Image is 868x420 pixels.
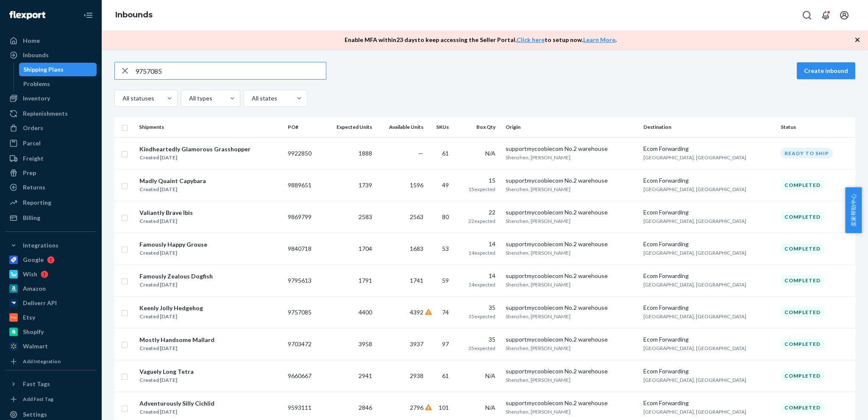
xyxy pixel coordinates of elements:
[5,107,97,120] a: Replenishments
[410,340,423,348] span: 3937
[459,208,495,217] div: 22
[284,137,323,169] td: 9922850
[468,218,495,224] span: 22 expected
[5,92,97,105] a: Inventory
[643,399,774,407] div: Ecom Forwarding
[468,281,495,288] span: 14 expected
[359,404,372,411] span: 2846
[442,309,449,316] span: 74
[23,299,57,307] div: Deliverr API
[5,296,97,310] a: Deliverr API
[251,94,252,103] input: All states
[781,211,824,222] div: Completed
[23,183,45,192] div: Returns
[136,117,284,137] th: Shipments
[781,275,824,286] div: Completed
[23,124,43,132] div: Orders
[442,372,449,379] span: 61
[23,139,41,147] div: Parcel
[506,145,636,153] div: supportmycoobiecom No.2 warehouse
[845,187,862,233] span: 卖家帮助中心
[643,208,774,217] div: Ecom Forwarding
[23,270,37,278] div: Wish
[5,267,97,281] a: Wish
[5,339,97,353] a: Walmart
[410,372,423,379] span: 2938
[485,372,495,379] span: N/A
[23,284,46,293] div: Amazon
[5,136,97,150] a: Parcel
[459,272,495,280] div: 14
[643,335,774,344] div: Ecom Forwarding
[23,80,50,88] div: Problems
[139,336,214,344] div: Mostly Handsome Mallard
[643,218,746,224] span: [GEOGRAPHIC_DATA], [GEOGRAPHIC_DATA]
[139,399,214,408] div: Adventurously Silly Cichlid
[506,281,570,288] span: Shenzhen, [PERSON_NAME]
[139,185,206,194] div: Created [DATE]
[23,358,61,365] div: Add Integration
[836,7,853,24] button: Open account menu
[442,213,449,220] span: 80
[781,243,824,254] div: Completed
[284,201,323,233] td: 9869799
[410,309,423,316] span: 4392
[485,404,495,411] span: N/A
[23,65,64,74] div: Shipping Plans
[5,34,97,47] a: Home
[345,36,617,44] p: Enable MFA within 23 days to keep accessing the Seller Portal. to setup now. .
[19,63,97,76] a: Shipping Plans
[23,313,35,322] div: Etsy
[108,3,159,28] ol: breadcrumbs
[781,402,824,413] div: Completed
[23,410,47,419] div: Settings
[502,117,640,137] th: Origin
[23,241,58,250] div: Integrations
[468,313,495,320] span: 35 expected
[643,154,746,161] span: [GEOGRAPHIC_DATA], [GEOGRAPHIC_DATA]
[5,211,97,225] a: Billing
[5,239,97,252] button: Integrations
[506,154,570,161] span: Shenzhen, [PERSON_NAME]
[459,176,495,185] div: 15
[139,177,206,185] div: Madly Quaint Capybara
[798,7,815,24] button: Open Search Box
[359,150,372,157] span: 1888
[643,367,774,375] div: Ecom Forwarding
[23,395,53,403] div: Add Fast Tag
[23,256,44,264] div: Google
[139,153,250,162] div: Created [DATE]
[5,311,97,324] a: Etsy
[284,328,323,360] td: 9703472
[139,367,194,376] div: Vaguely Long Tetra
[23,198,51,207] div: Reporting
[23,36,40,45] div: Home
[5,377,97,391] button: Fast Tags
[23,380,50,388] div: Fast Tags
[284,233,323,264] td: 9840718
[284,360,323,392] td: 9660667
[643,250,746,256] span: [GEOGRAPHIC_DATA], [GEOGRAPHIC_DATA]
[188,94,189,103] input: All types
[122,94,122,103] input: All statuses
[23,328,44,336] div: Shopify
[13,205,108,214] span: 为受损产品或丢失货物提交索赔
[5,325,97,339] a: Shopify
[468,186,495,192] span: 15 expected
[643,240,774,248] div: Ecom Forwarding
[5,394,97,404] a: Add Fast Tag
[13,400,40,409] a: 以下索赔
[459,335,495,344] div: 35
[359,277,372,284] span: 1791
[442,181,449,189] span: 49
[139,145,250,153] div: Kindheartedly Glamorous Grasshopper
[115,10,153,19] a: Inbounds
[797,62,855,79] button: Create inbound
[139,304,203,312] div: Keenly Jolly Hedgehog
[781,180,824,190] div: Completed
[643,345,746,351] span: [GEOGRAPHIC_DATA], [GEOGRAPHIC_DATA]
[23,109,68,118] div: Replenishments
[506,313,570,320] span: Shenzhen, [PERSON_NAME]
[643,272,774,280] div: Ecom Forwarding
[5,253,97,267] a: Google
